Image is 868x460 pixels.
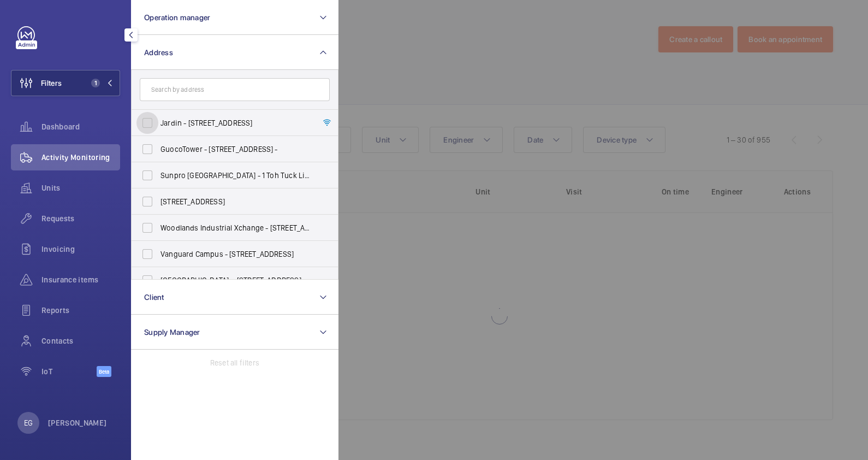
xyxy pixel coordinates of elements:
[41,366,97,377] span: IoT
[41,305,120,316] span: Reports
[41,244,120,255] span: Invoicing
[41,182,120,193] span: Units
[41,121,120,132] span: Dashboard
[48,417,107,428] p: [PERSON_NAME]
[41,213,120,224] span: Requests
[24,417,33,428] p: EG
[97,366,111,377] span: Beta
[41,274,120,285] span: Insurance items
[91,79,100,87] span: 1
[11,70,120,96] button: Filters1
[41,78,62,89] span: Filters
[41,335,120,346] span: Contacts
[41,152,120,163] span: Activity Monitoring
